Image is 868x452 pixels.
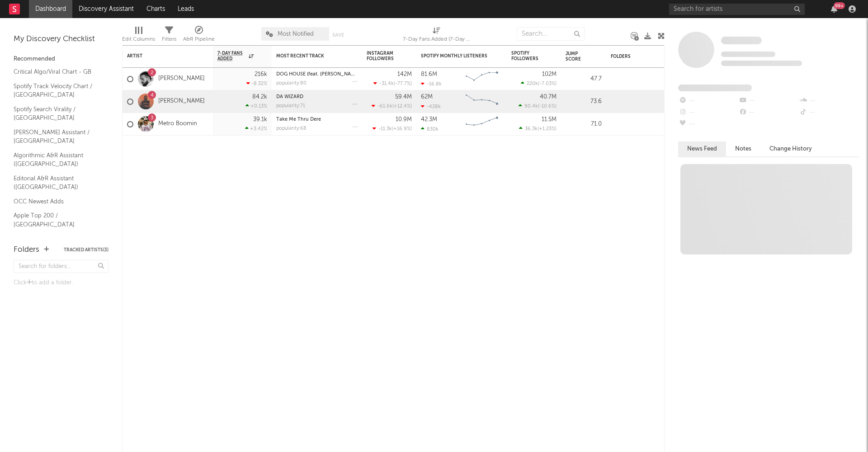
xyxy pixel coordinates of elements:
[14,260,108,273] input: Search for folders...
[14,174,99,192] a: Editorial A&R Assistant ([GEOGRAPHIC_DATA])
[421,53,489,59] div: Spotify Monthly Listeners
[183,34,215,45] div: A&R Pipeline
[760,141,821,156] button: Change History
[379,81,394,86] span: -31.4k
[678,95,738,107] div: --
[539,127,555,132] span: +1.23 %
[332,33,344,38] button: Save
[611,54,679,59] div: Folders
[14,211,99,229] a: Apple Top 200 / [GEOGRAPHIC_DATA]
[373,126,412,132] div: ( )
[421,94,433,100] div: 62M
[14,245,39,255] div: Folders
[831,5,837,13] button: 99+
[276,117,358,122] div: Take Me Thru Dere
[276,81,307,86] div: popularity: 80
[183,23,215,49] div: A&R Pipeline
[738,107,798,118] div: --
[276,117,321,122] a: Take Me Thru Dere
[721,37,762,44] span: Some Artist
[542,71,557,77] div: 102M
[373,80,412,86] div: ( )
[14,127,99,146] a: [PERSON_NAME] Assistant / [GEOGRAPHIC_DATA]
[403,23,471,49] div: 7-Day Fans Added (7-Day Fans Added)
[462,90,502,113] svg: Chart title
[245,103,267,109] div: +0.13 %
[521,80,557,86] div: ( )
[253,117,267,122] div: 39.1k
[276,94,303,99] a: DA WIZARD
[276,94,358,99] div: DA WIZARD
[524,104,538,109] span: 90.4k
[276,104,305,108] div: popularity: 71
[527,81,538,86] span: 220k
[511,51,543,61] div: Spotify Followers
[255,71,267,77] div: 216k
[158,98,205,105] a: [PERSON_NAME]
[721,36,762,45] a: Some Artist
[542,117,557,122] div: 11.5M
[421,126,439,132] div: 830k
[14,54,108,65] div: Recommended
[276,53,344,59] div: Most Recent Track
[834,2,845,9] div: 99 +
[721,61,802,66] span: 0 fans last week
[678,141,726,156] button: News Feed
[14,34,108,45] div: My Discovery Checklist
[394,104,410,109] span: +12.4 %
[721,52,775,57] span: Tracking Since: [DATE]
[217,51,246,61] span: 7-Day Fans Added
[14,67,99,77] a: Critical Algo/Viral Chart - GB
[276,72,377,77] a: DOG HOUSE (feat. [PERSON_NAME] & Yeat)
[799,95,859,107] div: --
[14,104,99,123] a: Spotify Search Virality / [GEOGRAPHIC_DATA]
[738,95,798,107] div: --
[14,81,99,100] a: Spotify Track Velocity Chart / [GEOGRAPHIC_DATA]
[14,197,99,207] a: OCC Newest Adds
[462,113,502,136] svg: Chart title
[566,119,602,130] div: 71.0
[246,80,267,86] div: -8.32 %
[421,104,441,109] div: -428k
[421,71,437,77] div: 81.6M
[519,103,557,109] div: ( )
[678,118,738,130] div: --
[395,81,410,86] span: -77.7 %
[276,72,358,77] div: DOG HOUSE (feat. Julia Wolf & Yeat)
[403,34,471,45] div: 7-Day Fans Added (7-Day Fans Added)
[421,81,442,87] div: -16.8k
[539,104,555,109] span: -10.6 %
[397,71,412,77] div: 142M
[245,126,267,132] div: +3.42 %
[395,94,412,100] div: 59.4M
[276,126,307,131] div: popularity: 68
[669,4,805,15] input: Search for artists
[158,75,205,83] a: [PERSON_NAME]
[278,31,314,37] span: Most Notified
[566,51,588,62] div: Jump Score
[252,94,267,100] div: 84.2k
[799,107,859,118] div: --
[122,34,155,45] div: Edit Columns
[367,51,398,61] div: Instagram Followers
[158,120,197,128] a: Metro Boomin
[726,141,760,156] button: Notes
[539,81,555,86] span: -7.03 %
[462,68,502,90] svg: Chart title
[64,248,108,252] button: Tracked Artists(3)
[127,53,195,59] div: Artist
[517,27,585,41] input: Search...
[525,127,538,132] span: 36.3k
[14,151,99,169] a: Algorithmic A&R Assistant ([GEOGRAPHIC_DATA])
[566,74,602,85] div: 47.7
[14,278,108,288] div: Click to add a folder.
[396,117,412,122] div: 10.9M
[378,127,392,132] span: -11.3k
[372,103,412,109] div: ( )
[393,127,410,132] span: +16.9 %
[162,23,176,49] div: Filters
[678,85,752,91] span: Fans Added by Platform
[122,23,155,49] div: Edit Columns
[162,34,176,45] div: Filters
[540,94,557,100] div: 40.7M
